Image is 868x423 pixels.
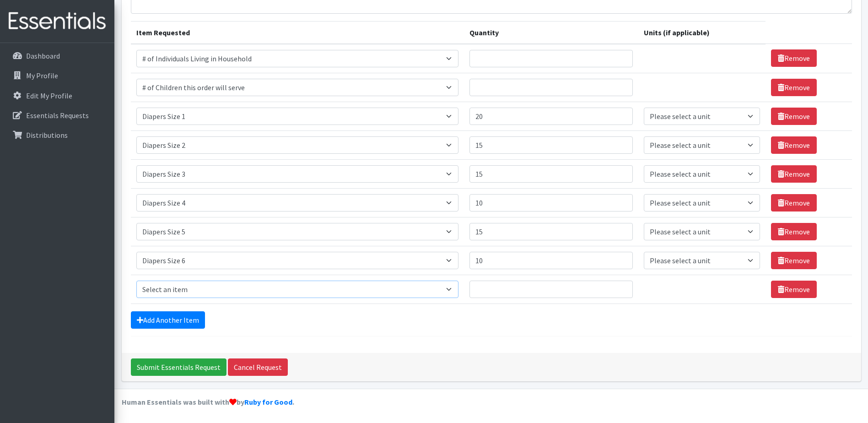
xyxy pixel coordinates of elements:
[4,6,111,37] img: HumanEssentials
[4,106,111,125] a: Essentials Requests
[771,194,817,211] a: Remove
[464,21,638,44] th: Quantity
[771,165,817,183] a: Remove
[771,108,817,125] a: Remove
[638,21,766,44] th: Units (if applicable)
[228,358,288,376] a: Cancel Request
[4,47,111,65] a: Dashboard
[771,49,817,67] a: Remove
[122,397,294,407] strong: Human Essentials was built with by .
[771,136,817,154] a: Remove
[4,66,111,85] a: My Profile
[771,223,817,240] a: Remove
[771,281,817,298] a: Remove
[26,111,89,120] p: Essentials Requests
[26,130,68,140] p: Distributions
[131,358,226,376] input: Submit Essentials Request
[771,79,817,96] a: Remove
[26,71,58,80] p: My Profile
[131,21,464,44] th: Item Requested
[26,51,60,60] p: Dashboard
[26,91,72,100] p: Edit My Profile
[244,397,292,407] a: Ruby for Good
[4,87,111,105] a: Edit My Profile
[131,311,205,329] a: Add Another Item
[771,252,817,269] a: Remove
[4,126,111,144] a: Distributions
